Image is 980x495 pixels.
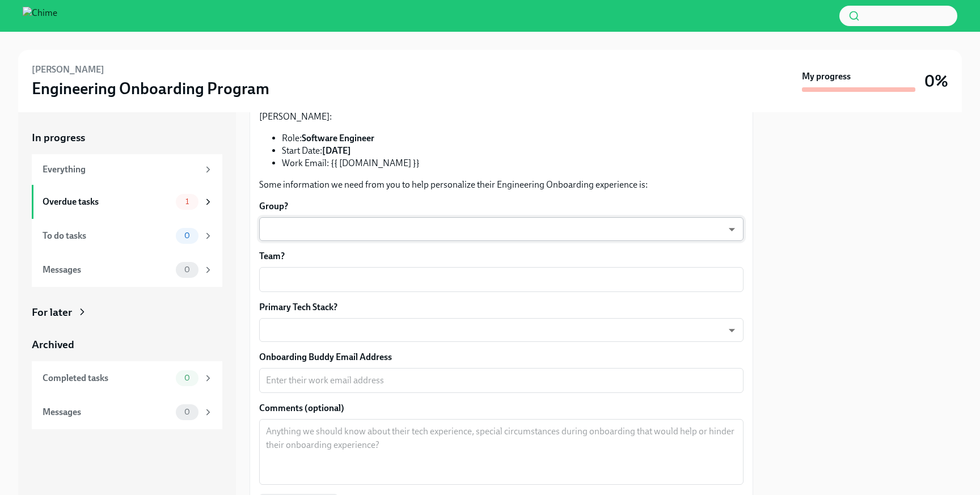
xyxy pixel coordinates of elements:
[259,301,744,314] label: Primary Tech Stack?
[302,133,374,143] strong: Software Engineer
[23,7,57,25] img: Chime
[32,361,222,395] a: Completed tasks0
[43,230,171,242] div: To do tasks
[32,130,222,145] a: In progress
[282,145,744,157] li: Start Date:
[32,64,104,76] h6: [PERSON_NAME]
[259,217,744,241] div: ​
[32,78,269,99] h3: Engineering Onboarding Program
[32,219,222,253] a: To do tasks0
[259,200,744,213] label: Group?
[178,265,197,274] span: 0
[259,250,744,263] label: Team?
[43,372,171,384] div: Completed tasks
[32,305,222,320] a: For later
[178,408,197,416] span: 0
[32,185,222,219] a: Overdue tasks1
[178,374,197,382] span: 0
[259,179,744,191] p: Some information we need from you to help personalize their Engineering Onboarding experience is:
[32,395,222,429] a: Messages0
[802,70,851,83] strong: My progress
[259,351,744,363] label: Onboarding Buddy Email Address
[32,253,222,287] a: Messages0
[43,264,171,276] div: Messages
[43,163,198,176] div: Everything
[32,154,222,185] a: Everything
[282,132,744,145] li: Role:
[259,111,744,123] p: [PERSON_NAME]:
[924,71,948,91] h3: 0%
[32,305,72,320] div: For later
[282,157,744,170] li: Work Email: {{ [DOMAIN_NAME] }}
[43,406,171,418] div: Messages
[32,337,222,352] a: Archived
[43,196,171,208] div: Overdue tasks
[259,402,744,414] label: Comments (optional)
[322,145,351,156] strong: [DATE]
[178,231,197,240] span: 0
[259,318,744,342] div: ​
[179,197,196,206] span: 1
